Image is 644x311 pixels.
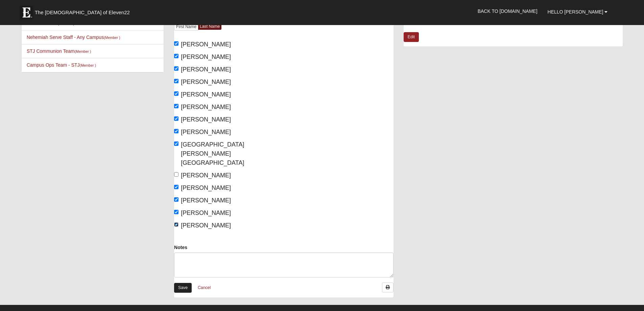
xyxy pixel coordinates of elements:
[75,49,91,53] small: (Member )
[104,36,120,40] small: (Member )
[174,66,178,71] input: [PERSON_NAME]
[181,66,231,73] span: [PERSON_NAME]
[174,172,178,177] input: [PERSON_NAME]
[174,41,178,46] input: [PERSON_NAME]
[193,283,215,293] a: Cancel
[174,210,178,214] input: [PERSON_NAME]
[174,116,178,121] input: [PERSON_NAME]
[80,63,96,67] small: (Member )
[174,23,198,30] a: First Name
[20,6,33,19] img: Eleven22 logo
[174,79,178,83] input: [PERSON_NAME]
[16,2,151,19] a: The [DEMOGRAPHIC_DATA] of Eleven22
[174,91,178,96] input: [PERSON_NAME]
[543,3,613,20] a: Hello [PERSON_NAME]
[473,3,543,20] a: Back to [DOMAIN_NAME]
[174,129,178,133] input: [PERSON_NAME]
[181,129,231,135] span: [PERSON_NAME]
[181,91,231,98] span: [PERSON_NAME]
[181,184,231,191] span: [PERSON_NAME]
[27,35,120,40] a: Nehemiah Serve Staff - Any Campus(Member )
[174,185,178,189] input: [PERSON_NAME]
[548,9,603,15] span: Hello [PERSON_NAME]
[181,222,231,229] span: [PERSON_NAME]
[198,23,221,30] a: Last Name
[174,54,178,58] input: [PERSON_NAME]
[181,41,231,48] span: [PERSON_NAME]
[174,197,178,202] input: [PERSON_NAME]
[404,32,419,42] a: Edit
[181,79,231,85] span: [PERSON_NAME]
[181,197,231,204] span: [PERSON_NAME]
[181,172,231,179] span: [PERSON_NAME]
[181,53,231,60] span: [PERSON_NAME]
[174,104,178,108] input: [PERSON_NAME]
[382,283,393,292] a: Print Attendance Roster
[174,283,192,293] a: Save
[174,222,178,227] input: [PERSON_NAME]
[27,62,96,68] a: Campus Ops Team - STJ(Member )
[181,104,231,110] span: [PERSON_NAME]
[174,141,178,146] input: [GEOGRAPHIC_DATA][PERSON_NAME][GEOGRAPHIC_DATA]
[181,209,231,216] span: [PERSON_NAME]
[174,244,187,251] label: Notes
[27,48,91,54] a: STJ Communion Team(Member )
[35,9,130,16] span: The [DEMOGRAPHIC_DATA] of Eleven22
[181,116,231,123] span: [PERSON_NAME]
[181,141,244,166] span: [GEOGRAPHIC_DATA][PERSON_NAME][GEOGRAPHIC_DATA]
